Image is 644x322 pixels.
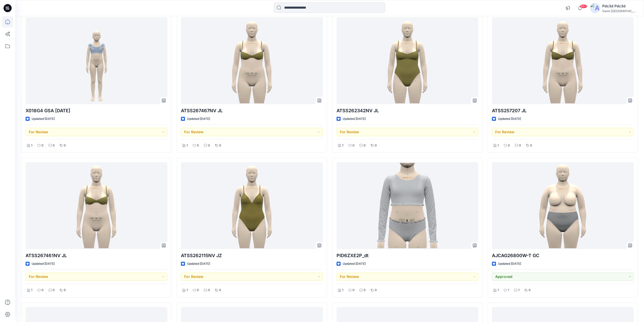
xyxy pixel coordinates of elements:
p: ATSS267467NV JL [181,107,323,114]
p: 0 [529,288,531,293]
p: Updated [DATE] [187,116,210,122]
p: 1 [186,288,188,293]
p: 0 [219,288,221,293]
p: Updated [DATE] [32,116,55,122]
p: Updated [DATE] [343,261,366,267]
p: 1 [497,143,499,148]
p: 1 [342,143,343,148]
p: 0 [375,143,377,148]
p: 0 [41,288,44,293]
p: 1 [31,143,32,148]
p: 0 [364,288,366,293]
p: 0 [352,288,355,293]
p: Updated [DATE] [343,116,366,122]
p: 0 [519,143,521,148]
p: Updated [DATE] [498,116,521,122]
p: ATSS267461NV JL [26,252,167,259]
p: 0 [508,143,510,148]
p: 0 [64,288,66,293]
img: avatar [590,3,600,13]
p: 0 [53,288,55,293]
p: 1 [508,288,509,293]
p: 0 [197,288,199,293]
a: AJCAG26800W-T GC [492,162,634,249]
p: 0 [375,288,377,293]
p: 0 [208,288,210,293]
div: Pdc3d Pdc3d [602,3,638,9]
a: ATSS267461NV JL [26,162,167,249]
p: Updated [DATE] [187,261,210,267]
div: Swim [GEOGRAPHIC_DATA] [602,9,638,13]
a: ATSS262115NV JZ [181,162,323,249]
p: 0 [41,143,44,148]
p: ATSS262115NV JZ [181,252,323,259]
p: AJCAG26800W-T GC [492,252,634,259]
p: 0 [64,143,66,148]
a: ATSS262342NV JL [337,17,478,104]
p: Updated [DATE] [32,261,55,267]
p: 0 [530,143,532,148]
p: 1 [497,288,499,293]
p: 1 [31,288,32,293]
a: PID6ZXE2P_dt [337,162,478,249]
p: 0 [364,143,366,148]
a: X018G4 GSA 2025.8.29 [26,17,167,104]
p: 0 [197,143,199,148]
span: 99+ [580,4,587,8]
p: 1 [186,143,188,148]
p: Updated [DATE] [498,261,521,267]
a: ATSS257207 JL [492,17,634,104]
p: 1 [518,288,520,293]
a: ATSS267467NV JL [181,17,323,104]
p: ATSS262342NV JL [337,107,478,114]
p: 1 [342,288,343,293]
p: 0 [53,143,55,148]
p: 0 [352,143,355,148]
p: ATSS257207 JL [492,107,634,114]
p: PID6ZXE2P_dt [337,252,478,259]
p: X018G4 GSA [DATE] [26,107,167,114]
p: 0 [219,143,221,148]
p: 0 [208,143,210,148]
